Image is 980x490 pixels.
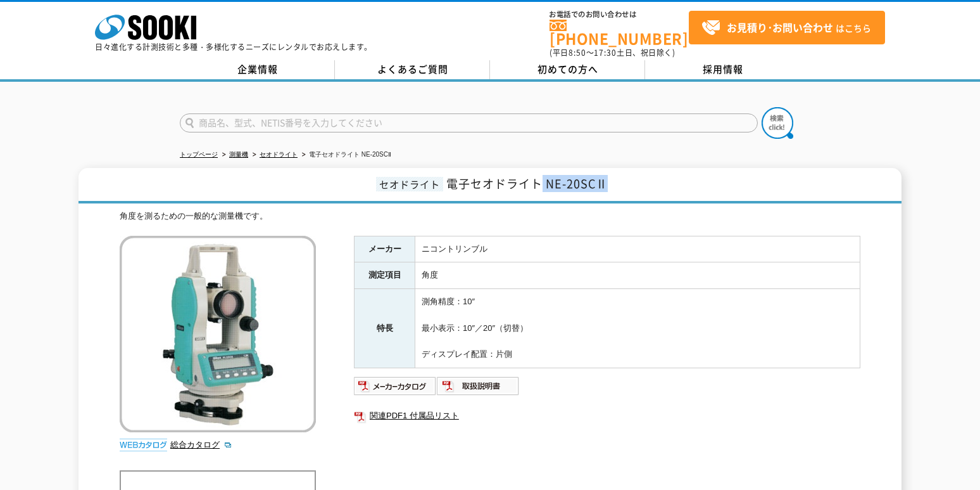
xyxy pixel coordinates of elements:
[689,11,885,44] a: お見積り･お問い合わせはこちら
[537,62,598,76] span: 初めての方へ
[376,177,443,191] span: セオドライト
[415,289,860,368] td: 測角精度：10″ 最小表示：10″／20″（切替） ディスプレイ配置：片側
[762,107,793,139] img: btn_search.png
[645,60,800,79] a: 採用情報
[569,47,586,58] span: 8:50
[120,439,167,451] img: webカタログ
[437,376,520,396] img: 取扱説明書
[120,210,860,223] div: 角度を測るための一般的な測量機です。
[260,151,298,158] a: セオドライト
[550,20,689,46] a: [PHONE_NUMBER]
[490,60,645,79] a: 初めての方へ
[335,60,490,79] a: よくあるご質問
[355,236,415,262] th: メーカー
[354,384,437,394] a: メーカーカタログ
[170,440,232,449] a: 総合カタログ
[727,20,833,35] strong: お見積り･お問い合わせ
[415,236,860,262] td: ニコントリンブル
[299,148,391,162] li: 電子セオドライト NE-20SCⅡ
[354,408,860,424] a: 関連PDF1 付属品リスト
[415,262,860,289] td: 角度
[180,60,335,79] a: 企業情報
[229,151,248,158] a: 測量機
[437,384,520,394] a: 取扱説明書
[95,43,372,51] p: 日々進化する計測技術と多種・多様化するニーズにレンタルでお応えします。
[354,376,437,396] img: メーカーカタログ
[701,18,871,37] span: はこちら
[355,262,415,289] th: 測定項目
[355,289,415,368] th: 特長
[446,175,608,192] span: 電子セオドライト NE-20SCⅡ
[550,47,675,58] span: (平日 ～ 土日、祝日除く)
[180,113,758,132] input: 商品名、型式、NETIS番号を入力してください
[550,11,689,18] span: お電話でのお問い合わせは
[120,236,316,432] img: 電子セオドライト NE-20SCⅡ
[180,151,218,158] a: トップページ
[594,47,617,58] span: 17:30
